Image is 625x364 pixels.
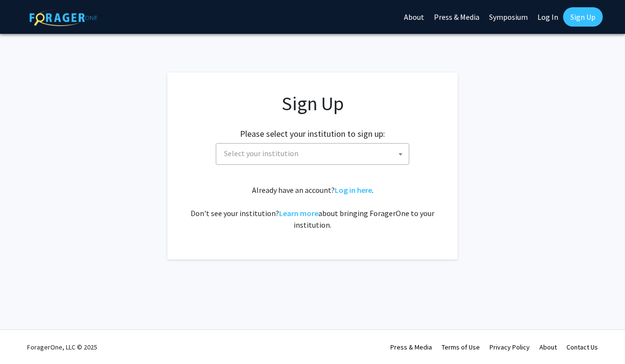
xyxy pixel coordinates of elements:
a: Contact Us [566,343,598,351]
a: Press & Media [390,343,432,351]
span: Select your institution [220,144,409,163]
span: Select your institution [224,148,298,158]
span: Select your institution [216,143,409,165]
img: ForagerOne Logo [30,9,97,26]
a: Log in here [335,185,372,195]
div: Already have an account? . Don't see your institution? about bringing ForagerOne to your institut... [187,184,438,231]
a: Learn more about bringing ForagerOne to your institution [279,208,318,218]
a: About [539,343,557,351]
h1: Sign Up [187,92,438,115]
h2: Please select your institution to sign up: [240,129,385,139]
a: Terms of Use [442,343,480,351]
a: Privacy Policy [490,343,530,351]
a: Sign Up [563,7,603,27]
div: ForagerOne, LLC © 2025 [27,330,97,364]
